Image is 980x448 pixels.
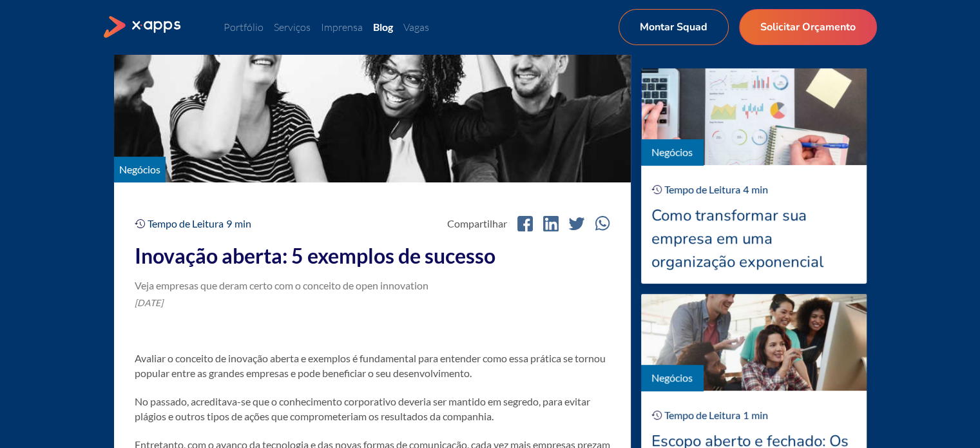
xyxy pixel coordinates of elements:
p: No passado, acreditava-se que o conhecimento corporativo deveria ser mantido em segredo, para evi... [135,394,610,424]
h2: Posts semelhantes [641,41,867,58]
a: Tempo de Leitura4minComo transformar sua empresa em uma organização exponencial [641,165,867,284]
a: Imprensa [321,21,363,34]
div: 9 [226,216,232,231]
div: Tempo de Leitura [148,216,224,231]
a: Serviços [274,21,311,34]
div: 4 [743,182,749,197]
a: Vagas [403,21,429,34]
div: Como transformar sua empresa em uma organização exponencial [651,204,856,273]
div: min [751,407,768,423]
h2: Inovação aberta: 5 exemplos de sucesso [135,244,610,268]
div: [DATE] [135,296,610,309]
p: Avaliar o conceito de inovação aberta e exemplos é fundamental para entender como essa prática se... [135,351,610,380]
a: Montar Squad [619,9,729,45]
div: 1 [743,407,749,423]
div: min [751,182,768,197]
a: Portfólio [224,21,264,34]
a: Negócios [651,146,693,158]
ul: Compartilhar [447,216,610,231]
a: Solicitar Orçamento [739,9,877,45]
div: Veja empresas que deram certo com o conceito de open innovation [135,278,610,293]
a: Blog [373,21,393,33]
div: Tempo de Leitura [664,182,740,197]
a: Negócios [119,163,160,175]
div: min [235,216,251,231]
a: Negócios [651,371,693,384]
div: Tempo de Leitura [664,407,740,423]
